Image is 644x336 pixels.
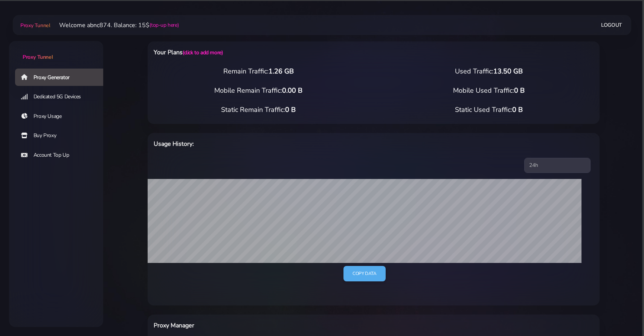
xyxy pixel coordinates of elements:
iframe: Webchat Widget [607,299,635,327]
a: Logout [601,18,622,32]
a: Proxy Usage [15,108,109,125]
span: Proxy Tunnel [20,22,50,29]
span: Proxy Tunnel [23,53,53,61]
div: Mobile Remain Traffic: [143,86,374,96]
a: Proxy Tunnel [9,41,103,61]
span: 0 B [285,105,296,114]
a: (click to add more) [183,49,223,56]
a: Copy data [343,266,385,281]
span: 0 B [512,105,523,114]
div: Static Remain Traffic: [143,105,374,115]
li: Welcome abnc874. Balance: 15$ [50,21,179,30]
h6: Your Plans [154,47,406,57]
span: 13.50 GB [493,67,523,76]
h6: Proxy Manager [154,321,406,330]
span: 0 B [514,86,525,95]
div: Used Traffic: [374,66,604,76]
a: Buy Proxy [15,127,109,144]
a: Account Top Up [15,147,109,164]
div: Remain Traffic: [143,66,374,76]
a: Proxy Tunnel [19,19,50,31]
span: 1.26 GB [269,67,294,76]
h6: Usage History: [154,139,406,149]
div: Static Used Traffic: [374,105,604,115]
span: 0.00 B [282,86,302,95]
div: Mobile Used Traffic: [374,86,604,96]
a: Proxy Generator [15,69,109,86]
a: Dedicated 5G Devices [15,88,109,105]
a: (top-up here) [150,21,179,29]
